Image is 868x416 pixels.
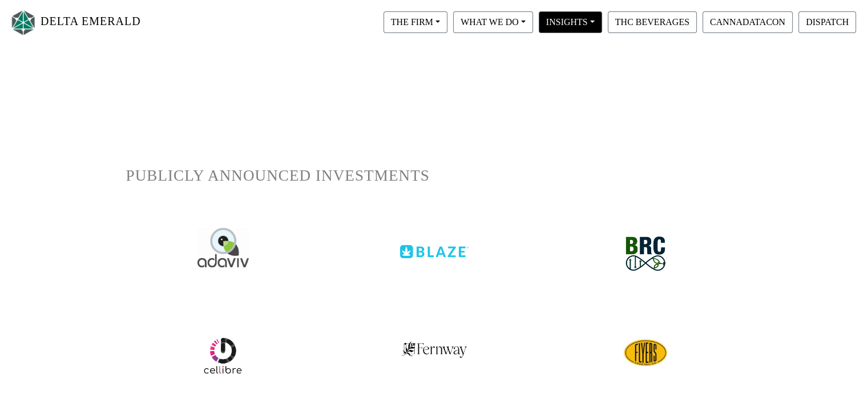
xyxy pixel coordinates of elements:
[9,5,141,40] a: DELTA EMERALD
[617,228,674,280] img: brc
[401,330,467,358] img: fernway
[798,11,856,33] button: DISPATCH
[383,11,447,33] button: THE FIRM
[700,17,796,26] a: CANNADATACON
[9,7,38,38] img: Logo
[203,336,243,376] img: cellibre
[400,228,469,258] img: blaze
[796,17,859,26] a: DISPATCH
[605,17,700,26] a: THC BEVERAGES
[703,11,793,33] button: CANNADATACON
[608,11,697,33] button: THC BEVERAGES
[126,166,742,185] h1: PUBLICLY ANNOUNCED INVESTMENTS
[453,11,533,33] button: WHAT WE DO
[197,228,249,267] img: adaviv
[539,11,602,33] button: INSIGHTS
[623,330,668,376] img: cellibre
